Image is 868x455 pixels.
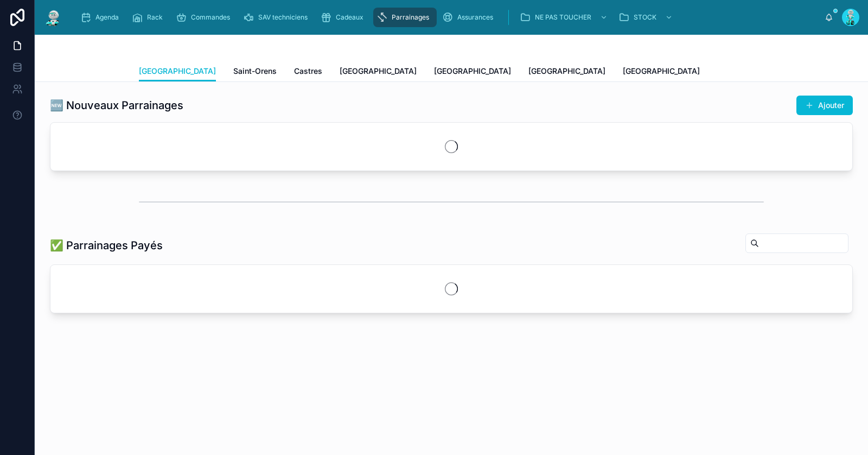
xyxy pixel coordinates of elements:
a: Commandes [173,8,238,27]
a: Cadeaux [317,8,371,27]
span: [GEOGRAPHIC_DATA] [623,66,700,77]
a: [GEOGRAPHIC_DATA] [434,61,511,83]
a: Assurances [439,8,501,27]
a: Agenda [77,8,126,27]
button: Ajouter [796,96,853,115]
span: [GEOGRAPHIC_DATA] [139,66,216,77]
span: Saint-Orens [233,66,277,77]
a: Saint-Orens [233,61,277,83]
a: SAV techniciens [240,8,315,27]
span: Castres [294,66,322,77]
span: Rack [147,13,163,22]
span: STOCK [634,13,656,22]
a: [GEOGRAPHIC_DATA] [623,61,700,83]
div: scrollable content [72,5,825,29]
img: App logo [43,9,63,26]
span: SAV techniciens [258,13,308,22]
h1: 🆕 Nouveaux Parrainages [50,98,183,113]
span: Cadeaux [336,13,363,22]
a: [GEOGRAPHIC_DATA] [340,61,417,83]
h1: ✅ Parrainages Payés [50,238,163,253]
a: STOCK [615,8,678,27]
span: NE PAS TOUCHER [535,13,591,22]
a: Castres [294,61,322,83]
span: Assurances [457,13,493,22]
span: [GEOGRAPHIC_DATA] [528,66,605,77]
a: Parrainages [373,8,437,27]
span: Commandes [191,13,230,22]
a: [GEOGRAPHIC_DATA] [139,61,216,82]
span: [GEOGRAPHIC_DATA] [340,66,417,77]
span: Parrainages [392,13,429,22]
span: [GEOGRAPHIC_DATA] [434,66,511,77]
a: Rack [129,8,170,27]
span: Agenda [95,13,119,22]
a: [GEOGRAPHIC_DATA] [528,61,605,83]
a: NE PAS TOUCHER [516,8,613,27]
